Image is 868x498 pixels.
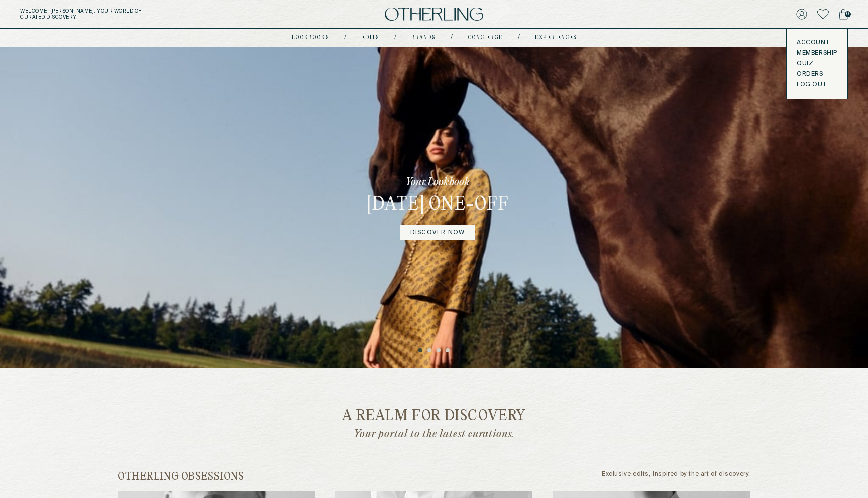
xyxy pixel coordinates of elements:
h5: Welcome, [PERSON_NAME] . Your world of curated discovery. [20,8,268,20]
p: Exclusive edits, inspired by the art of discovery. [602,471,750,483]
a: Account [797,39,837,47]
button: 3 [437,348,442,353]
div: / [518,34,520,42]
button: 2 [427,348,432,353]
button: 1 [418,348,423,353]
div: / [394,34,396,42]
p: Your Lookbook [405,175,470,189]
a: 0 [839,7,848,21]
a: Quiz [797,60,837,68]
a: Edits [361,35,379,40]
h2: a realm for discovery [126,409,742,424]
a: concierge [468,35,503,40]
a: Orders [797,70,837,78]
a: Brands [411,35,436,40]
p: Your portal to the latest curations. [301,428,567,441]
button: LOG OUT [797,81,826,89]
a: experiences [535,35,577,40]
span: 0 [845,11,851,17]
a: Membership [797,49,837,57]
div: / [451,34,453,42]
h3: [DATE] One-off [367,193,509,217]
a: lookbooks [292,35,329,40]
a: DISCOVER NOW [400,225,475,240]
img: logo [385,8,483,21]
div: / [344,34,346,42]
button: 4 [446,348,451,353]
h2: otherling obsessions [118,471,244,483]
